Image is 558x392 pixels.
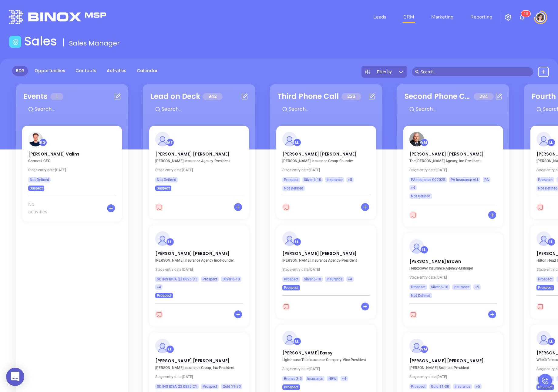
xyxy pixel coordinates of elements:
span: 1 [524,12,526,16]
span: Silver 6-10 [304,176,321,183]
span: Silver 6-10 [304,276,321,283]
input: Search... [288,105,379,113]
a: profileLucy Lechado[PERSON_NAME] [PERSON_NAME] [PERSON_NAME] Insurance Agency Inc-FounderStage en... [149,225,249,298]
a: Opportunities [31,66,69,76]
p: [PERSON_NAME] Valins [28,151,116,154]
img: profile [155,231,170,246]
span: Prospect [284,284,298,291]
p: [PERSON_NAME] [PERSON_NAME] [282,151,370,154]
span: SC INS IDSA Q3 0825 C1 [157,276,197,283]
img: profile [282,331,297,345]
span: +5 [348,176,352,183]
img: logo [9,10,106,24]
div: Michael Tejada [166,139,174,146]
input: Search… [421,69,530,75]
span: Prospect [538,375,553,382]
a: Activities [103,66,130,76]
span: Suspect [157,185,170,192]
p: Mon 7/17/2023 [155,168,246,172]
p: Hixon Insurance Agency Inc - Founder [155,258,246,263]
img: profile [536,231,551,246]
span: Prospect [411,284,425,290]
input: Search... [161,105,252,113]
span: 942 [203,93,223,100]
span: Silver 6-10 [431,284,448,290]
span: Prospect [203,276,217,283]
span: 1 [50,93,63,100]
div: Vicky Mendoza [420,139,428,146]
span: Not Defined [157,176,176,183]
div: Lucy Lechado [293,139,301,146]
div: Vicky Mendoza [420,345,428,353]
div: Lucy Lechado [293,238,301,246]
span: Not Defined [284,185,303,192]
span: Not Defined [30,176,49,183]
p: [PERSON_NAME] [PERSON_NAME] [409,151,497,154]
span: No activities [28,201,55,216]
p: [PERSON_NAME] [PERSON_NAME] [155,151,243,154]
p: [PERSON_NAME] Eassy [282,350,370,353]
span: Insurance [455,383,470,390]
sup: 13 [521,11,530,17]
p: Murdock Insurance Group, Inc - President [155,366,246,370]
img: profile [155,132,170,146]
img: profile [155,339,170,353]
span: Prospect [203,383,217,390]
img: profile [282,231,297,246]
img: profile [409,239,424,254]
a: BDR [12,66,28,76]
input: Search... [415,105,506,113]
span: Prospect [284,384,298,390]
img: profile [409,339,424,353]
div: Lucy Lechado [547,238,555,246]
p: Fri 8/1/2025 [282,168,373,172]
span: Prospect [411,383,425,390]
span: Silver 6-10 [223,276,240,283]
div: Lucy Lechado [166,345,174,353]
div: Lucy Lechado [166,238,174,246]
span: +5 [475,284,479,290]
p: Hemly Insurance Group - Founder [282,159,373,163]
span: Gold 11-30 [223,383,241,390]
div: Second Phone Call [405,91,471,102]
span: Sales Manager [69,39,120,48]
span: Insurance [327,176,342,183]
img: iconNotification [519,14,526,21]
span: Insurance [327,276,342,283]
img: profile [409,132,424,146]
span: SC INS IDSA Q3 0825 C1 [157,383,197,390]
p: [PERSON_NAME] [PERSON_NAME] [155,250,243,253]
a: profileLucy Lechado[PERSON_NAME] Eassy Lighthouse Title Insurance Company-Vice PresidentStage ent... [276,325,376,390]
p: [PERSON_NAME] [PERSON_NAME] [409,358,497,361]
div: Lucy Lechado [547,139,555,146]
h1: Sales [24,34,57,49]
span: 284 [474,93,494,100]
span: Not Defined [538,185,557,192]
span: Gold 11-30 [431,383,449,390]
span: search [415,70,419,74]
span: +4 [342,375,346,382]
span: +4 [411,184,415,191]
p: Henderson Brothers - President [409,366,500,370]
span: Prospect [538,276,553,283]
a: profileMichael Tejada[PERSON_NAME] [PERSON_NAME] [PERSON_NAME] Insurance Agency-PresidentStage en... [149,126,249,191]
p: Fri 7/18/2025 [282,267,373,272]
span: Suspect [30,185,43,192]
div: Lucy Lechado [420,246,428,254]
input: Search... [34,105,125,113]
a: profileLucy Lechado[PERSON_NAME] Brown Help2cover Insurance Agency-ManagerStage entry date:[DATE]... [403,233,503,298]
a: profileLucy Lechado[PERSON_NAME] [PERSON_NAME] [PERSON_NAME] Insurance Agency-PresidentStage entr... [276,225,376,290]
div: Third Phone Call [277,91,339,102]
p: [PERSON_NAME] [PERSON_NAME] [282,250,370,253]
span: PA [484,176,489,183]
p: Tidwell Insurance Agency - President [282,258,373,263]
p: Mon 8/4/2025 [155,375,246,379]
img: profile [28,132,43,146]
span: Not Defined [411,292,430,299]
a: profileLucy Lechado[PERSON_NAME] [PERSON_NAME] [PERSON_NAME] Insurance Group-FounderStage entry d... [276,126,376,191]
span: Prospect [538,284,553,291]
a: profileVicky Mendoza[PERSON_NAME] [PERSON_NAME] The [PERSON_NAME] Agency, Inc-PresidentStage entr... [403,126,503,199]
div: Lead on Deck [150,91,200,102]
span: Filter by [377,70,392,74]
a: CRM [401,11,417,23]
